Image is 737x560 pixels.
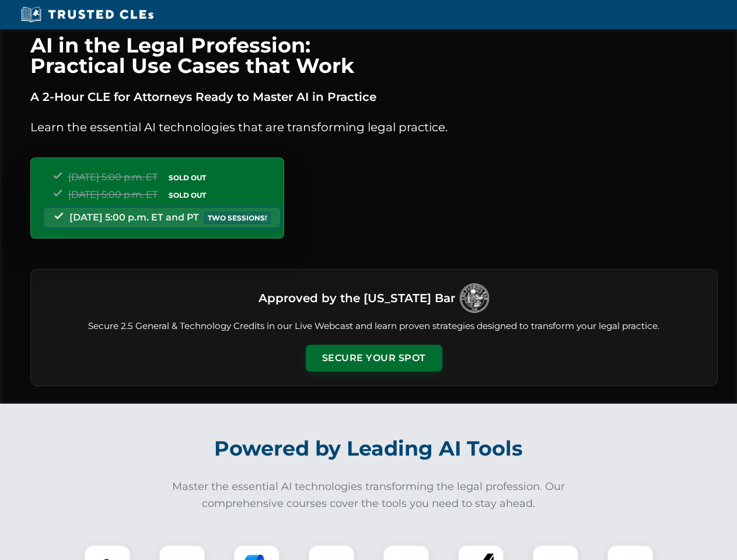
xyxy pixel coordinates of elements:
p: Secure 2.5 General & Technology Credits in our Live Webcast and learn proven strategies designed ... [45,320,703,333]
p: A 2-Hour CLE for Attorneys Ready to Master AI in Practice [30,87,718,106]
p: Learn the essential AI technologies that are transforming legal practice. [30,118,718,136]
img: Logo [460,283,489,313]
button: Secure Your Spot [306,345,442,372]
h3: Approved by the [US_STATE] Bar [259,288,455,309]
p: Master the essential AI technologies transforming the legal profession. Our comprehensive courses... [165,478,573,512]
span: SOLD OUT [165,171,210,184]
img: Trusted CLEs [18,6,157,23]
h2: Powered by Leading AI Tools [46,428,692,469]
span: [DATE] 5:00 p.m. ET [68,171,158,183]
span: SOLD OUT [165,189,210,201]
h1: AI in the Legal Profession: Practical Use Cases that Work [30,35,718,76]
span: [DATE] 5:00 p.m. ET [68,189,158,200]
